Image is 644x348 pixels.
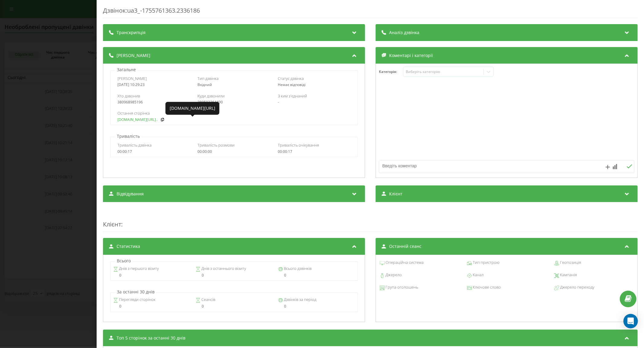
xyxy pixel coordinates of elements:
span: Куди дзвонили [197,93,225,99]
h4: Категорія : [379,70,403,74]
span: [PERSON_NAME] [117,76,147,81]
span: Аналіз дзвінка [389,30,419,36]
div: 380968985196 [117,100,190,104]
p: Тривалість [115,133,141,139]
span: Ключове слово [472,284,501,290]
div: 0 [278,304,355,308]
span: Топ 5 сторінок за останні 30 днів [117,335,185,341]
span: Сеансів [200,297,215,303]
span: Клієнт [103,220,121,228]
span: Геопозиція [559,260,581,266]
span: Тривалість очікування [278,142,319,148]
span: Клієнт [389,191,402,197]
span: Коментарі і категорії [389,52,433,59]
p: Всього [115,258,132,264]
span: Статистика [117,243,140,249]
div: - [278,100,351,104]
div: 380503264490 [197,100,270,104]
span: Канал [472,272,484,278]
span: Група оголошень [385,284,418,290]
span: Дзвінків за період [283,297,316,303]
span: Днів з останнього візиту [200,266,246,272]
div: Виберіть категорію [406,69,481,74]
div: [DATE] 10:29:23 [117,83,190,87]
span: Транскрипція [117,30,146,36]
div: 00:00:00 [197,150,270,154]
span: Днів з першого візиту [118,266,159,272]
a: [DOMAIN_NAME][URL].. [117,118,158,122]
div: 0 [196,304,272,308]
span: Операційна система [385,260,424,266]
span: Хто дзвонив [117,93,140,99]
span: Останній сеанс [389,243,421,249]
span: Тривалість дзвінка [117,142,152,148]
div: 0 [113,304,190,308]
p: Загальне [115,67,137,73]
span: Тип дзвінка [197,76,219,81]
span: Тривалість розмови [197,142,235,148]
span: Кампанія [559,272,577,278]
div: 0 [278,273,355,277]
span: Статус дзвінка [278,76,304,81]
span: Тип пристрою [472,260,499,266]
span: Немає відповіді [278,82,306,87]
span: Джерело [385,272,402,278]
div: 00:00:17 [278,150,351,154]
div: : [103,208,638,232]
span: Відвідування [117,191,144,197]
span: Вхідний [197,82,212,87]
div: Open Intercom Messenger [623,314,638,328]
span: З ким з'єднаний [278,93,307,99]
span: Остання сторінка [117,110,150,116]
div: 0 [196,273,272,277]
div: 00:00:17 [117,150,190,154]
span: [PERSON_NAME] [117,52,150,59]
div: [DOMAIN_NAME][URL] [170,105,215,111]
span: Джерело переходу [559,284,594,290]
div: Дзвінок : ua3_-1755761363.2336186 [103,6,638,18]
span: Всього дзвінків [283,266,312,272]
span: Перегляди сторінок [118,297,155,303]
div: 0 [113,273,190,277]
p: За останні 30 днів [115,289,156,295]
